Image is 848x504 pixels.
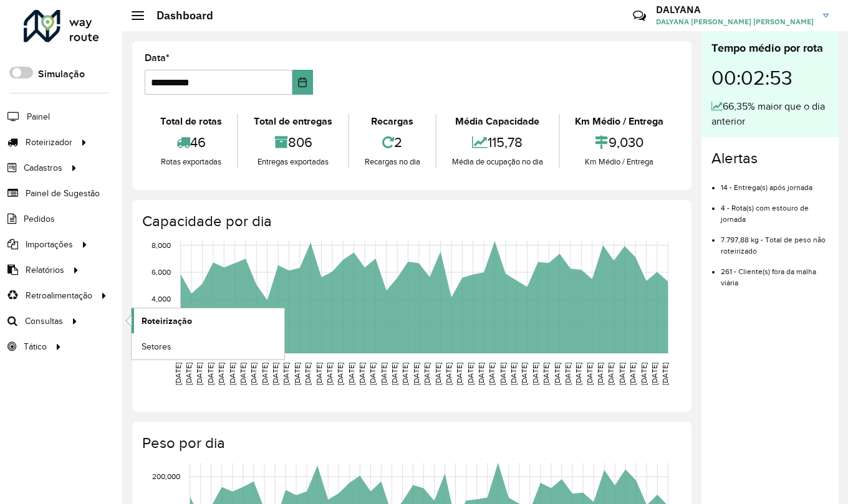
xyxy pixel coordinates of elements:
span: Setores [142,340,171,353]
span: Pedidos [24,212,55,226]
text: [DATE] [239,363,247,385]
div: 115,78 [440,129,555,156]
div: 00:02:53 [711,57,829,99]
text: [DATE] [520,363,528,385]
h4: Alertas [711,150,829,168]
div: Recargas [352,114,432,129]
div: 9,030 [563,129,676,156]
span: DALYANA [PERSON_NAME] [PERSON_NAME] [656,16,814,27]
span: Painel [27,110,50,123]
text: [DATE] [445,363,453,385]
text: [DATE] [661,363,669,385]
text: [DATE] [358,363,366,385]
a: Setores [132,334,284,359]
h2: Dashboard [144,9,213,22]
span: Importações [26,238,73,251]
a: Roteirização [132,308,284,333]
text: [DATE] [434,363,442,385]
div: 46 [148,129,234,156]
text: [DATE] [174,363,182,385]
text: 4,000 [152,295,171,303]
text: [DATE] [564,363,572,385]
text: [DATE] [195,363,203,385]
span: Painel de Sugestão [26,187,100,200]
li: 7.797,88 kg - Total de peso não roteirizado [721,225,829,257]
text: [DATE] [466,363,475,385]
div: Média de ocupação no dia [440,156,555,168]
div: Rotas exportadas [148,156,234,168]
text: [DATE] [553,363,561,385]
text: [DATE] [325,363,334,385]
text: [DATE] [596,363,604,385]
div: 806 [241,129,344,156]
text: [DATE] [217,363,225,385]
text: [DATE] [531,363,539,385]
span: Retroalimentação [26,289,92,302]
li: 4 - Rota(s) com estouro de jornada [721,193,829,225]
text: [DATE] [206,363,214,385]
text: [DATE] [455,363,463,385]
text: [DATE] [293,363,301,385]
span: Tático [24,340,47,353]
div: Entregas exportadas [241,156,344,168]
text: [DATE] [412,363,420,385]
div: Total de rotas [148,114,234,129]
text: [DATE] [282,363,290,385]
div: Km Médio / Entrega [563,114,676,129]
text: [DATE] [629,363,637,385]
h4: Capacidade por dia [142,212,679,231]
h3: DALYANA [656,4,814,16]
div: Recargas no dia [352,156,432,168]
text: [DATE] [618,363,626,385]
text: [DATE] [380,363,388,385]
text: [DATE] [390,363,398,385]
div: 66,35% maior que o dia anterior [711,99,829,129]
text: [DATE] [509,363,518,385]
text: [DATE] [477,363,485,385]
text: [DATE] [315,363,323,385]
label: Simulação [38,67,85,82]
span: Consultas [25,315,63,328]
text: [DATE] [336,363,344,385]
text: [DATE] [607,363,615,385]
div: Tempo médio por rota [711,40,829,57]
a: Contato Rápido [626,2,653,29]
text: 200,000 [152,472,180,480]
div: Km Médio / Entrega [563,156,676,168]
li: 14 - Entrega(s) após jornada [721,173,829,193]
text: [DATE] [347,363,355,385]
h4: Peso por dia [142,434,679,452]
text: 8,000 [152,241,171,249]
span: Relatórios [26,264,64,277]
text: [DATE] [261,363,269,385]
text: 6,000 [152,268,171,276]
text: [DATE] [640,363,648,385]
div: Média Capacidade [440,114,555,129]
text: [DATE] [488,363,496,385]
text: [DATE] [249,363,258,385]
li: 261 - Cliente(s) fora da malha viária [721,257,829,288]
text: [DATE] [650,363,658,385]
text: [DATE] [423,363,431,385]
text: [DATE] [401,363,409,385]
text: [DATE] [542,363,550,385]
text: [DATE] [271,363,279,385]
text: [DATE] [585,363,594,385]
span: Roteirizador [26,136,72,149]
text: [DATE] [369,363,377,385]
text: [DATE] [499,363,507,385]
label: Data [145,50,170,65]
text: [DATE] [574,363,582,385]
span: Cadastros [24,161,62,174]
button: Choose Date [292,70,313,95]
div: Total de entregas [241,114,344,129]
text: [DATE] [304,363,312,385]
text: [DATE] [228,363,236,385]
span: Roteirização [142,315,192,328]
text: [DATE] [185,363,193,385]
div: 2 [352,129,432,156]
